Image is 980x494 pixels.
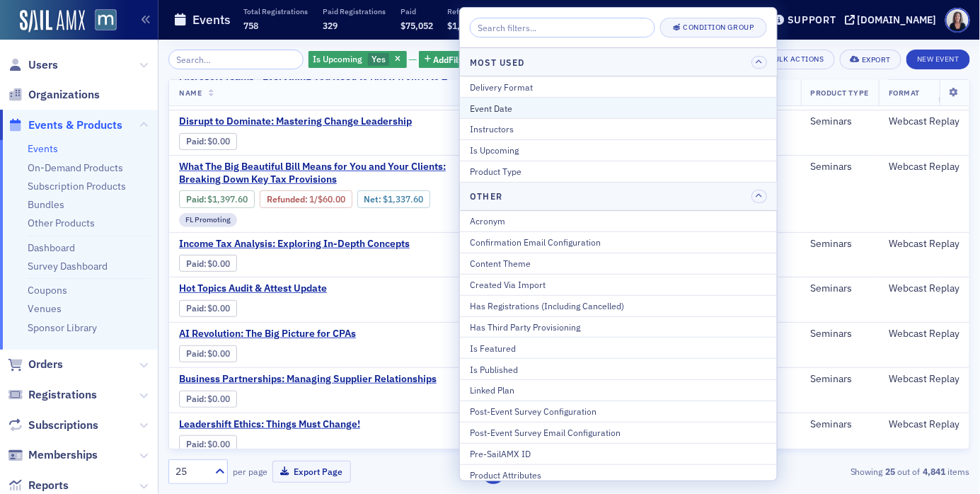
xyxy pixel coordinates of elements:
div: Webcast Replay [889,238,959,251]
a: Events & Products [8,117,122,133]
span: Orders [28,357,63,372]
div: Created Via Import [470,278,767,291]
a: Orders [8,357,63,372]
div: Acronym [470,214,767,227]
div: Pre-SailAMX ID [470,447,767,460]
div: Delivery Format [470,81,767,93]
a: Organizations [8,87,100,103]
p: Total Registrations [243,6,308,16]
h4: Other [470,190,502,202]
a: What The Big Beautiful Bill Means for You and Your Clients: Breaking Down Key Tax Provisions [179,161,476,185]
div: Seminars [811,282,869,295]
div: Confirmation Email Configuration [470,236,767,248]
div: Webcast Replay [889,161,959,173]
button: Delivery Format [460,76,777,97]
div: Showing out of items [713,465,970,478]
button: Linked Plan [460,379,777,401]
a: Paid [186,258,204,269]
a: Paid [186,394,204,404]
button: Event Date [460,97,777,118]
div: 25 [175,464,207,479]
span: $75,052 [400,20,433,31]
div: Seminars [811,161,869,173]
a: Venues [28,302,62,315]
div: Paid: 0 - $0 [179,391,237,408]
div: Content Theme [470,257,767,270]
span: Organizations [28,87,100,103]
span: : [186,258,208,269]
img: SailAMX [95,9,117,31]
a: Registrations [8,387,97,403]
span: Users [28,57,58,73]
a: View Homepage [85,9,117,33]
span: 758 [243,20,258,31]
a: Survey Dashboard [28,260,108,272]
img: SailAMX [20,10,85,33]
a: Business Partnerships: Managing Supplier Relationships [179,373,437,386]
div: Paid: 0 - $0 [179,345,237,362]
div: Seminars [811,238,869,251]
button: Pre-SailAMX ID [460,443,777,464]
input: Search filters... [470,18,655,38]
span: Reports [28,478,69,493]
div: Instructors [470,122,767,135]
span: : [186,348,208,359]
div: Product Type [470,165,767,178]
a: Subscriptions [8,418,98,433]
a: Sponsor Library [28,321,97,334]
button: Export [840,50,901,69]
span: $1,337.60 [383,194,423,205]
span: Memberships [28,447,98,463]
span: $0.00 [208,394,231,404]
span: AI Revolution: The Big Picture for CPAs [179,328,417,340]
button: Post-Event Survey Email Configuration [460,422,777,443]
span: Is Upcoming [313,53,363,64]
button: Export Page [272,461,351,483]
span: Registrations [28,387,97,403]
span: 329 [323,20,338,31]
span: Events & Products [28,117,122,133]
span: $0.00 [208,136,231,147]
div: Has Registrations (Including Cancelled) [470,299,767,312]
div: Has Third Party Provisioning [470,321,767,333]
a: Bundles [28,198,64,211]
button: AddFilter [419,51,477,69]
div: Linked Plan [470,384,767,396]
div: Post-Event Survey Configuration [470,405,767,418]
span: : [186,303,208,314]
span: $60.00 [318,194,345,205]
a: Coupons [28,284,67,297]
span: Hot Topics Audit & Attest Update [179,282,417,295]
button: Is Published [460,358,777,379]
div: Webcast Replay [889,115,959,128]
a: Refunded [267,194,305,205]
a: Paid [186,136,204,147]
span: : [186,394,208,404]
span: Net : [364,194,383,205]
span: : [267,194,309,205]
span: $0.00 [208,258,231,269]
div: Seminars [811,373,869,386]
a: Other Products [28,217,95,229]
button: Is Featured [460,337,777,358]
button: Acronym [460,211,777,231]
div: Net: $133760 [357,190,430,207]
div: Paid: 0 - $0 [179,133,237,150]
a: New Event [906,52,970,64]
input: Search… [168,50,304,69]
span: Profile [945,8,970,33]
button: Created Via Import [460,274,777,295]
button: Instructors [460,118,777,139]
span: Format [889,88,920,98]
span: Disrupt to Dominate: Mastering Change Leadership [179,115,417,128]
button: Bulk Actions [749,50,835,69]
a: Paid [186,303,204,314]
span: $1,321 [448,20,475,31]
div: FL Promoting [179,213,237,227]
div: Product Attributes [470,469,767,481]
div: Post-Event Survey Email Configuration [470,426,767,439]
a: Paid [186,439,204,449]
div: Seminars [811,115,869,128]
span: $1,397.60 [208,194,248,205]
